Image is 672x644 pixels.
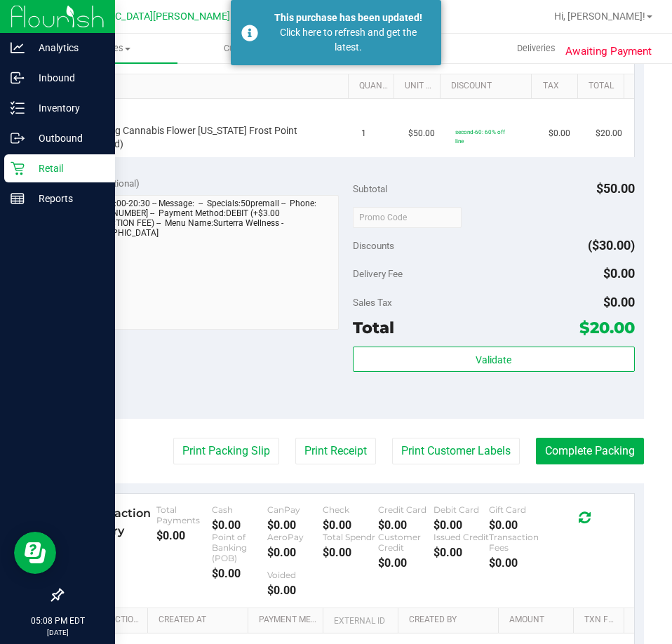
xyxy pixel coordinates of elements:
button: Print Customer Labels [392,438,520,464]
div: $0.00 [378,556,434,570]
div: CanPay [267,504,323,515]
p: Retail [25,160,109,177]
div: $0.00 [267,584,323,597]
inline-svg: Inventory [11,101,25,115]
div: $0.00 [267,518,323,532]
span: Delivery Fee [353,268,403,279]
div: $0.00 [434,518,489,532]
th: External ID [323,608,398,633]
a: Unit Price [405,81,434,92]
span: $20.00 [596,127,622,140]
span: Discounts [353,233,394,258]
span: FT 3.5g Cannabis Flower [US_STATE] Frost Point (Hybrid) [88,124,325,151]
iframe: Resource center [14,532,56,574]
div: This purchase has been updated! [266,11,431,25]
a: Discount [451,81,526,92]
span: $50.00 [408,127,435,140]
a: Total [589,81,618,92]
a: Customers [177,34,321,63]
a: Txn Fee [584,615,618,626]
div: Check [323,504,378,515]
span: $0.00 [549,127,570,140]
div: Gift Card [489,504,544,515]
span: Total [353,318,394,337]
div: $0.00 [434,546,489,559]
div: Point of Banking (POB) [212,532,267,563]
p: Inbound [25,69,109,86]
span: ($30.00) [588,238,635,253]
div: $0.00 [489,556,544,570]
span: $0.00 [603,295,635,309]
span: $50.00 [596,181,635,196]
div: AeroPay [267,532,323,542]
button: Complete Packing [536,438,644,464]
div: Issued Credit [434,532,489,542]
p: 05:08 PM EDT [6,615,109,627]
span: [GEOGRAPHIC_DATA][PERSON_NAME] [57,11,230,22]
span: 1 [361,127,366,140]
button: Print Receipt [295,438,376,464]
span: Customers [178,42,321,55]
span: Validate [476,354,511,365]
input: Promo Code [353,207,462,228]
a: SKU [83,81,342,92]
span: second-60: 60% off line [455,128,505,145]
inline-svg: Inbound [11,71,25,85]
a: Quantity [359,81,389,92]
button: Print Packing Slip [173,438,279,464]
a: Tax [543,81,572,92]
div: Total Payments [156,504,212,525]
div: Transaction Fees [489,532,544,553]
inline-svg: Retail [11,161,25,175]
div: $0.00 [323,518,378,532]
div: Total Spendr [323,532,378,542]
span: Deliveries [498,42,574,55]
div: Credit Card [378,504,434,515]
inline-svg: Outbound [11,131,25,145]
div: $0.00 [267,546,323,559]
p: [DATE] [6,627,109,638]
div: Voided [267,570,323,580]
p: Inventory [25,100,109,116]
div: $0.00 [323,546,378,559]
span: $20.00 [579,318,635,337]
a: Created By [409,615,492,626]
p: Analytics [25,39,109,56]
span: Hi, [PERSON_NAME]! [554,11,645,22]
div: Cash [212,504,267,515]
inline-svg: Reports [11,192,25,206]
span: Awaiting Payment [565,43,652,60]
p: Reports [25,190,109,207]
inline-svg: Analytics [11,41,25,55]
a: Payment Method [259,615,318,626]
span: Sales Tax [353,297,392,308]
div: Debit Card [434,504,489,515]
div: Click here to refresh and get the latest. [266,25,431,55]
div: $0.00 [212,518,267,532]
a: Created At [159,615,242,626]
p: Outbound [25,130,109,147]
div: $0.00 [378,518,434,532]
a: Deliveries [464,34,608,63]
span: $0.00 [603,266,635,281]
a: Amount [509,615,568,626]
div: $0.00 [156,529,212,542]
div: Customer Credit [378,532,434,553]
button: Validate [353,347,635,372]
div: $0.00 [212,567,267,580]
span: Subtotal [353,183,387,194]
div: $0.00 [489,518,544,532]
